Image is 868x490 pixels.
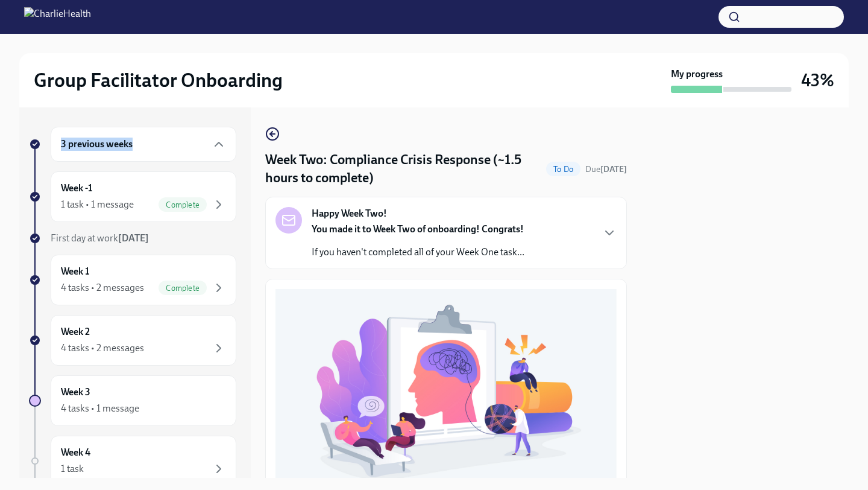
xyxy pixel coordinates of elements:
strong: You made it to Week Two of onboarding! Congrats! [312,223,524,235]
a: Week 24 tasks • 2 messages [29,315,236,366]
h4: Week Two: Compliance Crisis Response (~1.5 hours to complete) [265,151,541,187]
h3: 43% [801,69,834,91]
h6: Week 2 [61,325,90,339]
span: Complete [159,284,207,293]
div: 3 previous weeks [51,127,236,162]
strong: My progress [671,68,723,81]
a: Week 34 tasks • 1 message [29,375,236,426]
a: Week -11 task • 1 messageComplete [29,171,236,222]
div: 1 task [61,462,84,476]
span: To Do [546,165,580,174]
h6: Week 4 [61,446,90,459]
h6: Week 1 [61,265,89,278]
img: CharlieHealth [24,7,91,27]
a: Week 14 tasks • 2 messagesComplete [29,255,236,305]
div: 4 tasks • 2 messages [61,342,144,355]
a: Week 41 task [29,436,236,486]
h6: Week -1 [61,182,92,195]
div: 1 task • 1 message [61,198,134,211]
a: First day at work[DATE] [29,232,236,245]
p: If you haven't completed all of your Week One task... [312,246,524,259]
h2: Group Facilitator Onboarding [34,68,283,92]
strong: Happy Week Two! [312,207,387,220]
h6: 3 previous weeks [61,138,133,151]
strong: [DATE] [118,232,149,244]
h6: Week 3 [61,386,90,399]
strong: [DATE] [600,164,627,174]
span: August 18th, 2025 10:00 [585,164,627,175]
span: Complete [159,200,207,209]
div: 4 tasks • 2 messages [61,281,144,294]
span: First day at work [51,232,149,244]
span: Due [585,164,627,174]
div: 4 tasks • 1 message [61,402,139,415]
